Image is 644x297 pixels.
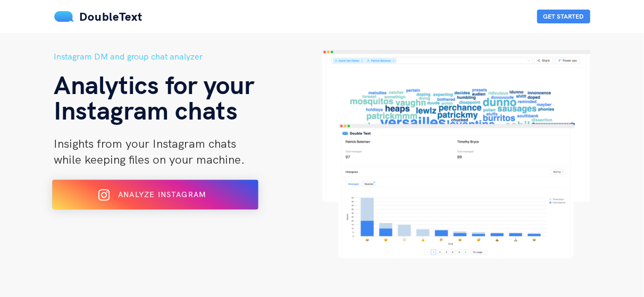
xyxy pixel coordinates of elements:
img: hero [322,50,590,259]
span: Instagram chats [54,94,238,126]
span: DoubleText [80,9,143,24]
button: Get Started [537,10,590,23]
span: Analytics for your [54,69,255,100]
h5: Instagram DM and group chat analyzer [54,50,322,63]
button: Analyze Instagram [52,180,258,210]
span: Insights from your Instagram chats [54,136,237,151]
img: mS3x8y1f88AAAAABJRU5ErkJggg== [54,11,74,22]
span: Analyze Instagram [118,190,206,199]
a: Analyze Instagram [54,194,256,203]
span: while keeping files on your machine. [54,152,245,167]
a: DoubleText [54,9,143,24]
